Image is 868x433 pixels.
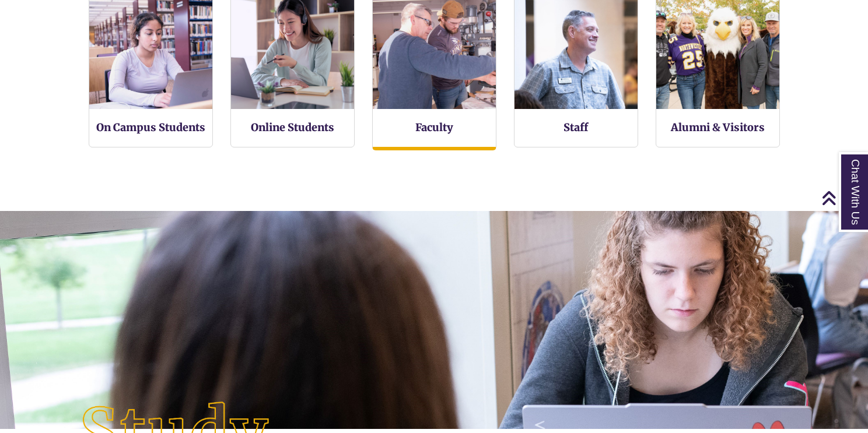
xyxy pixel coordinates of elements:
a: Online Students [251,121,334,134]
a: On Campus Students [96,121,205,134]
a: Faculty [415,121,453,134]
a: Staff [563,121,588,134]
a: Back to Top [821,190,865,206]
a: Alumni & Visitors [671,121,765,134]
